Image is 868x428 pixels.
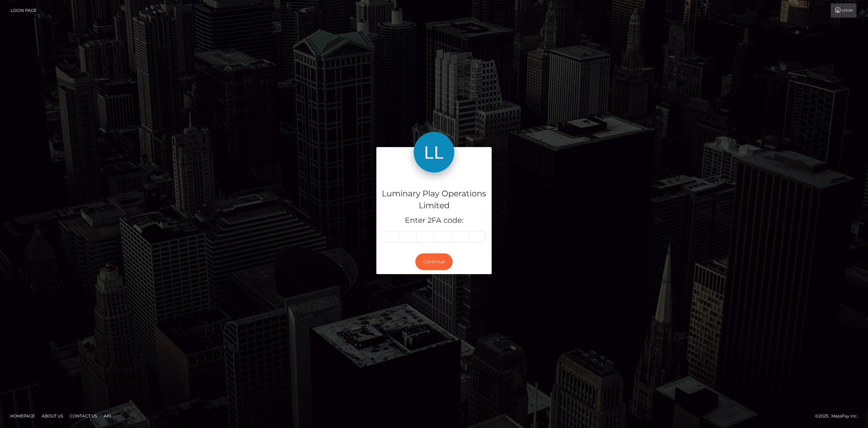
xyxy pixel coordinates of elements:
a: Homepage [7,411,38,421]
a: Login [831,3,856,18]
div: © 2025 , MassPay Inc. [815,412,863,420]
a: API [101,411,114,421]
a: Contact Us [67,411,100,421]
img: Luminary Play Operations Limited [414,132,454,173]
a: About Us [39,411,66,421]
a: Login Page [11,3,37,18]
h4: Luminary Play Operations Limited [381,188,487,212]
h5: Enter 2FA code: [381,215,487,226]
button: Continue [415,253,453,270]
